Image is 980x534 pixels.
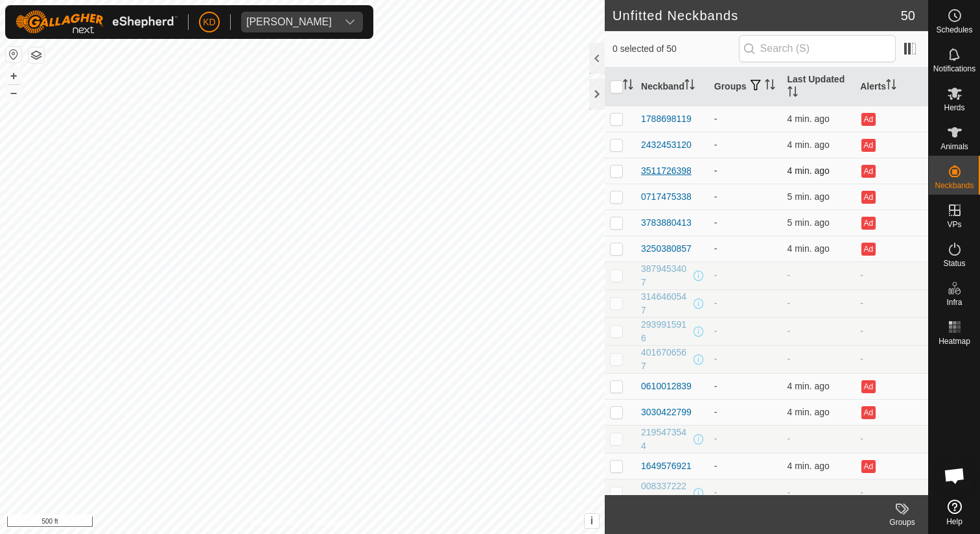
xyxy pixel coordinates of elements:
span: Heatmap [939,337,970,345]
span: Sep 16, 2025, 11:10 PM [787,191,830,202]
span: Sep 16, 2025, 11:10 PM [787,114,830,124]
span: - [787,433,791,444]
div: 3783880413 [641,216,692,230]
span: Sep 16, 2025, 11:10 PM [787,407,830,417]
th: Neckband [636,67,709,106]
span: Sep 16, 2025, 11:10 PM [787,461,830,471]
span: KD [203,16,215,29]
input: Search (S) [739,35,896,62]
span: Infra [946,298,962,306]
p-sorticon: Activate to sort [765,81,775,91]
span: VPs [947,221,961,228]
button: Map Layers [29,47,44,63]
th: Groups [709,67,782,106]
td: - [709,453,782,479]
div: 0610012839 [641,380,692,393]
a: Help [929,494,980,531]
div: [PERSON_NAME] [246,17,332,27]
p-sorticon: Activate to sort [684,81,695,91]
span: Sep 16, 2025, 11:11 PM [787,243,830,254]
span: Animals [940,143,968,151]
span: Help [946,518,962,526]
span: Chris Hudson [241,12,337,32]
button: Ad [861,380,876,393]
p-sorticon: Activate to sort [787,88,798,99]
th: Last Updated [782,67,856,106]
button: Ad [861,113,876,126]
span: Sep 16, 2025, 11:10 PM [787,165,830,176]
button: Ad [861,243,876,256]
div: 3879453407 [641,262,691,289]
button: Ad [861,165,876,178]
span: Status [943,260,965,267]
span: Sep 16, 2025, 11:11 PM [787,140,830,150]
div: 3250380857 [641,242,692,256]
td: - [855,289,928,317]
td: - [709,399,782,425]
td: - [709,317,782,345]
div: 2939915916 [641,318,691,345]
td: - [709,236,782,261]
td: - [709,158,782,184]
span: 50 [901,6,915,25]
div: 3511726398 [641,164,692,178]
span: Sep 16, 2025, 11:11 PM [787,381,830,391]
div: 4016706567 [641,346,691,373]
td: - [709,261,782,289]
div: 1649576921 [641,459,692,473]
p-sorticon: Activate to sort [886,81,896,91]
td: - [709,479,782,507]
span: Schedules [936,26,972,34]
button: – [6,85,21,101]
button: Ad [861,217,876,230]
td: - [709,210,782,236]
td: - [709,106,782,132]
td: - [709,345,782,373]
td: - [709,132,782,158]
button: Ad [861,191,876,204]
img: Gallagher Logo [16,10,178,34]
td: - [855,261,928,289]
span: Herds [944,104,964,112]
td: - [709,373,782,399]
div: 2432453120 [641,138,692,152]
button: Reset Map [6,47,21,62]
td: - [855,425,928,453]
div: 0717475338 [641,190,692,204]
td: - [855,345,928,373]
div: Groups [876,516,928,528]
p-sorticon: Activate to sort [623,81,633,91]
button: i [585,514,599,528]
span: Sep 16, 2025, 11:09 PM [787,217,830,228]
td: - [709,289,782,317]
span: - [787,326,791,336]
span: Notifications [933,65,975,73]
span: 0 selected of 50 [612,42,739,56]
button: Ad [861,460,876,473]
td: - [855,479,928,507]
span: - [787,487,791,498]
h2: Unfitted Neckbands [612,8,901,23]
div: 0083372221 [641,479,691,507]
button: Ad [861,406,876,419]
button: + [6,68,21,84]
div: 3030422799 [641,406,692,419]
a: Contact Us [315,517,353,529]
a: Privacy Policy [251,517,299,529]
th: Alerts [855,67,928,106]
button: Ad [861,139,876,152]
div: 3146460547 [641,290,691,317]
div: dropdown trigger [337,12,363,32]
span: - [787,354,791,364]
span: - [787,298,791,308]
div: 2195473544 [641,426,691,453]
span: Neckbands [935,182,974,189]
span: i [590,515,593,526]
div: Open chat [935,456,974,495]
div: 1788698119 [641,112,692,126]
td: - [709,425,782,453]
td: - [709,184,782,210]
td: - [855,317,928,345]
span: - [787,270,791,280]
